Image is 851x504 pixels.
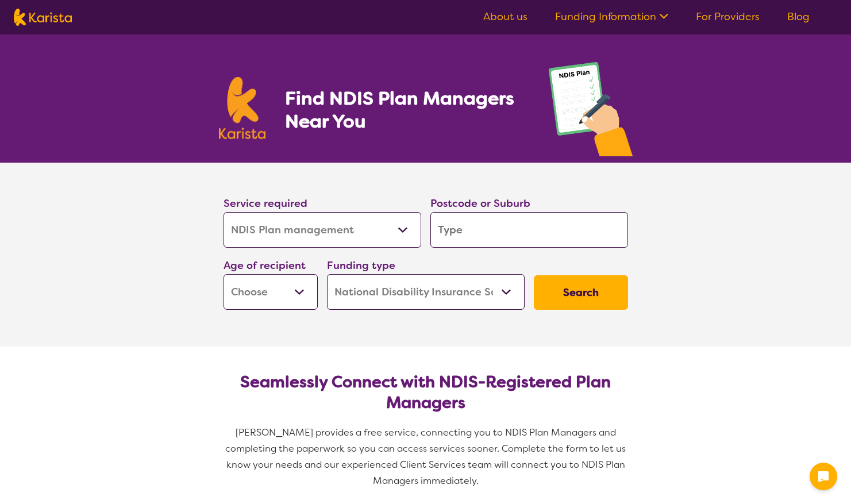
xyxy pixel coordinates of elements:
a: Blog [787,10,810,24]
label: Funding type [327,259,395,272]
label: Age of recipient [224,259,306,272]
button: Search [534,275,628,310]
a: About us [483,10,527,24]
span: [PERSON_NAME] provides a free service, connecting you to NDIS Plan Managers and completing the pa... [225,426,628,487]
label: Postcode or Suburb [430,197,530,210]
img: Karista logo [14,9,72,26]
img: plan-management [549,62,633,163]
input: Type [430,212,628,248]
h1: Find NDIS Plan Managers Near You [285,87,525,133]
a: For Providers [696,10,760,24]
a: Funding Information [555,10,668,24]
label: Service required [224,197,307,210]
img: Karista logo [219,77,266,139]
h2: Seamlessly Connect with NDIS-Registered Plan Managers [233,372,619,413]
